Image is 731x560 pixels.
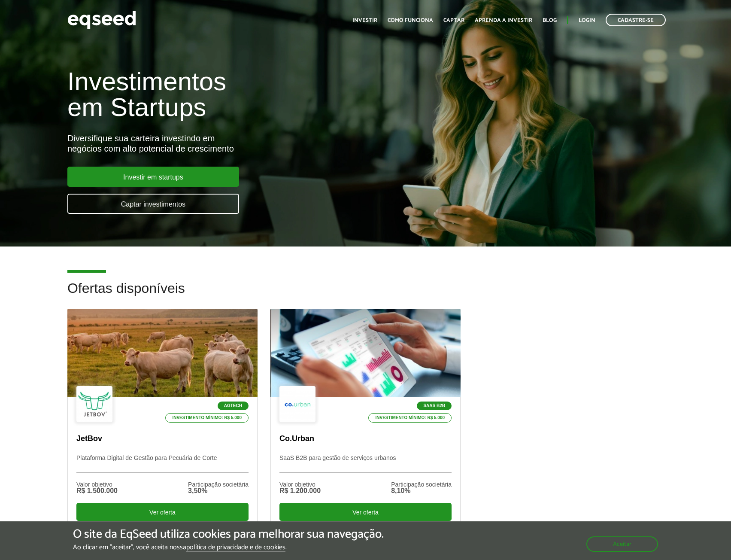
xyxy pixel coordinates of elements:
p: Plataforma Digital de Gestão para Pecuária de Corte [76,454,249,473]
p: Investimento mínimo: R$ 5.000 [368,413,452,423]
div: Participação societária [391,481,452,487]
a: política de privacidade e de cookies [186,544,285,551]
a: Investir [352,18,377,23]
p: Investimento mínimo: R$ 5.000 [165,413,249,423]
button: Aceitar [586,536,658,552]
p: Ao clicar em "aceitar", você aceita nossa . [73,543,384,551]
p: Agtech [218,402,249,410]
a: Como funciona [388,18,433,23]
a: Investir em startups [67,167,239,187]
div: Ver oferta [279,503,452,521]
a: Aprenda a investir [475,18,532,23]
p: JetBov [76,434,249,444]
a: Captar [443,18,464,23]
div: R$ 1.500.000 [76,487,118,494]
div: Diversifique sua carteira investindo em negócios com alto potencial de crescimento [67,133,420,154]
p: SaaS B2B para gestão de serviços urbanos [279,454,452,473]
a: Login [579,18,595,23]
div: Valor objetivo [279,481,321,487]
img: EqSeed [67,9,136,31]
h1: Investimentos em Startups [67,69,420,120]
a: Blog [543,18,557,23]
div: R$ 1.200.000 [279,487,321,494]
a: Cadastre-se [606,14,666,26]
a: Agtech Investimento mínimo: R$ 5.000 JetBov Plataforma Digital de Gestão para Pecuária de Corte V... [67,309,258,527]
div: Valor objetivo [76,481,118,487]
div: 3,50% [188,487,249,494]
div: Participação societária [188,481,249,487]
h5: O site da EqSeed utiliza cookies para melhorar sua navegação. [73,528,384,541]
h2: Ofertas disponíveis [67,281,664,309]
a: Captar investimentos [67,194,239,214]
a: SaaS B2B Investimento mínimo: R$ 5.000 Co.Urban SaaS B2B para gestão de serviços urbanos Valor ob... [270,309,461,527]
div: 8,10% [391,487,452,494]
div: Ver oferta [76,503,249,521]
p: Co.Urban [279,434,452,444]
p: SaaS B2B [417,402,452,410]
